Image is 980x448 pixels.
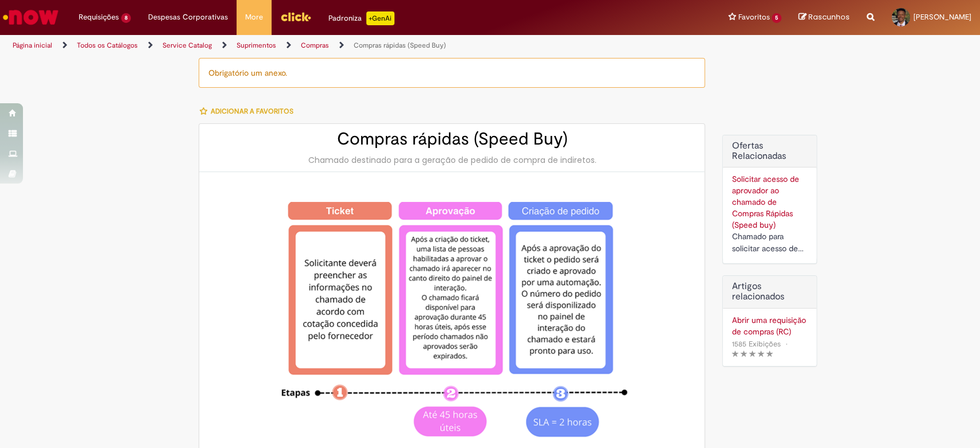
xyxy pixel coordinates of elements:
a: Compras [301,41,329,50]
span: Despesas Corporativas [148,11,228,23]
span: Adicionar a Favoritos [210,107,293,116]
div: Chamado para solicitar acesso de aprovador ao ticket de Speed buy [731,231,808,255]
a: Service Catalog [162,41,212,50]
span: 1585 Exibições [731,339,780,349]
a: Compras rápidas (Speed Buy) [354,41,446,50]
div: Obrigatório um anexo. [199,58,705,88]
span: Rascunhos [808,11,850,22]
h2: Compras rápidas (Speed Buy) [211,130,693,149]
a: Solicitar acesso de aprovador ao chamado de Compras Rápidas (Speed buy) [731,174,799,230]
div: Chamado destinado para a geração de pedido de compra de indiretos. [211,154,693,166]
span: Requisições [79,11,119,23]
a: Suprimentos [237,41,276,50]
span: • [783,336,789,352]
h2: Ofertas Relacionadas [731,141,808,161]
h3: Artigos relacionados [731,282,808,302]
ul: Trilhas de página [9,35,645,56]
span: 8 [121,13,131,23]
button: Adicionar a Favoritos [199,99,299,123]
a: Abrir uma requisição de compras (RC) [731,314,808,337]
span: 5 [772,13,781,23]
img: click_logo_yellow_360x200.png [280,8,311,25]
a: Página inicial [13,41,52,50]
span: More [245,11,263,23]
div: Padroniza [328,11,394,25]
img: ServiceNow [1,6,60,29]
a: Todos os Catálogos [77,41,138,50]
span: Favoritos [738,11,769,23]
span: [PERSON_NAME] [913,12,971,22]
a: Rascunhos [799,12,850,23]
p: +GenAi [366,11,394,25]
div: Ofertas Relacionadas [722,135,817,264]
